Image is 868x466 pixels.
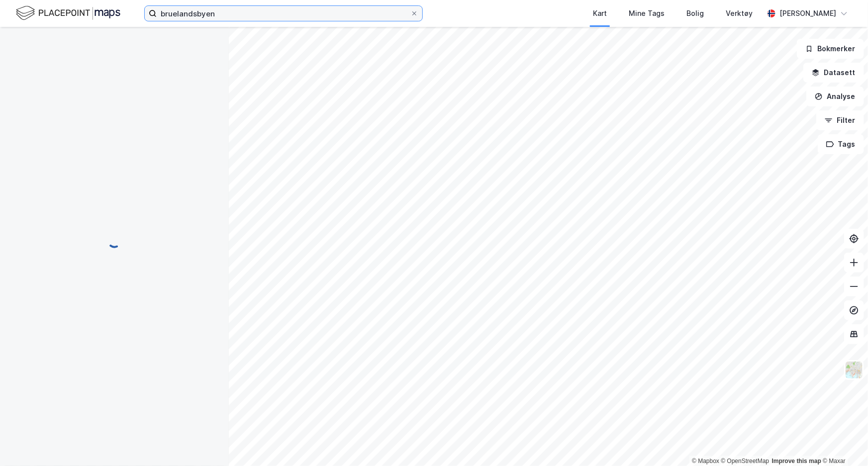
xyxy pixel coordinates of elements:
button: Analyse [806,87,864,106]
button: Datasett [803,63,864,83]
div: Verktøy [726,7,753,19]
img: spinner.a6d8c91a73a9ac5275cf975e30b51cfb.svg [106,233,122,249]
input: Søk på adresse, matrikkel, gårdeiere, leietakere eller personer [157,6,410,21]
div: Mine Tags [629,7,665,19]
div: [PERSON_NAME] [779,7,836,19]
iframe: Chat Widget [818,418,868,466]
button: Bokmerker [797,39,864,59]
div: Bolig [686,7,704,19]
img: logo.f888ab2527a4732fd821a326f86c7f29.svg [16,4,120,22]
button: Filter [816,110,864,130]
a: OpenStreetMap [721,458,770,465]
img: Z [845,361,864,379]
div: Kart [593,7,607,19]
div: Kontrollprogram for chat [818,418,868,466]
a: Improve this map [772,458,821,465]
a: Mapbox [692,458,719,465]
button: Tags [818,134,864,154]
